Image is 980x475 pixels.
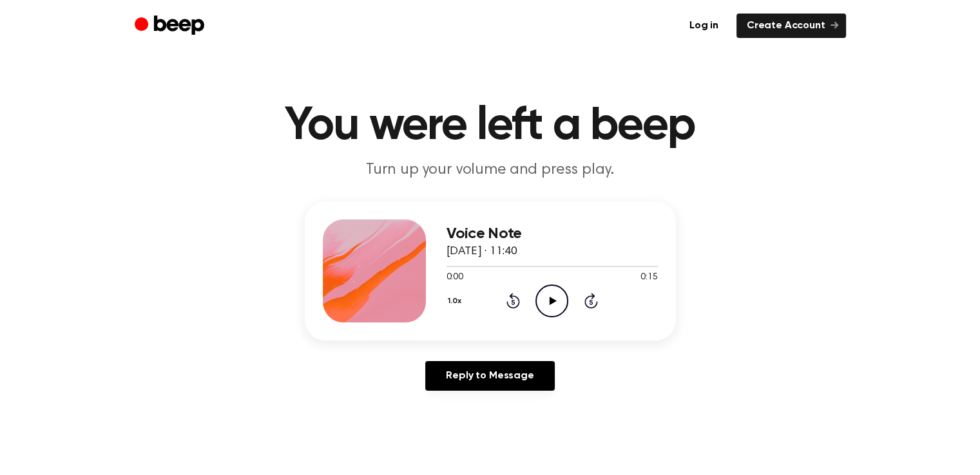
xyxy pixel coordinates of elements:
a: Create Account [736,14,846,38]
button: 1.0x [447,290,466,312]
span: 0:00 [447,271,463,284]
a: Log in [679,14,729,38]
span: 0:15 [640,271,657,284]
p: Turn up your volume and press play. [243,160,738,181]
a: Reply to Message [425,361,554,391]
a: Beep [135,14,207,39]
span: [DATE] · 11:40 [447,246,517,257]
h1: You were left a beep [160,103,820,149]
h3: Voice Note [447,225,658,243]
